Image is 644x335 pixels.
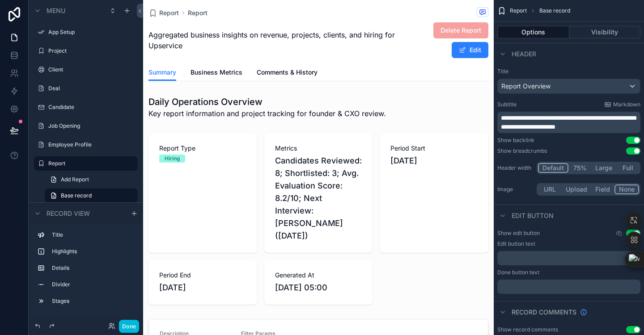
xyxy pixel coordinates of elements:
div: scrollable content [497,112,640,133]
label: Report [48,160,132,167]
label: Done button text [497,269,539,276]
button: Visibility [569,26,641,38]
span: Record comments [512,308,576,317]
label: Edit button text [497,240,535,247]
label: Subtitle [497,101,517,108]
a: Report [148,8,179,17]
label: Client [48,66,132,73]
div: scrollable content [29,224,143,317]
label: Candidate [48,104,132,111]
label: Divider [52,281,131,288]
label: Title [52,231,131,239]
span: Business Metrics [191,68,242,77]
a: Markdown [604,101,640,108]
button: URL [538,184,562,194]
span: Record view [47,209,90,218]
button: Edit [452,42,488,58]
label: Deal [48,85,132,92]
button: Field [591,184,615,194]
a: Summary [148,64,176,81]
div: Show backlink [497,137,534,144]
span: Base record [539,7,570,14]
label: Header width [497,164,533,172]
label: Title [497,68,640,75]
span: Add Report [61,176,89,183]
label: Details [52,264,131,272]
span: Report [159,8,179,17]
button: Report Overview [497,79,640,94]
span: Aggregated business insights on revenue, projects, clients, and hiring for Upservice [148,29,397,51]
label: Job Opening [48,122,132,130]
span: Markdown [613,101,640,108]
span: Menu [47,6,65,15]
button: 75% [568,163,591,173]
button: Full [616,163,639,173]
button: None [614,184,639,194]
span: Edit button [512,211,554,220]
label: Show edit button [497,230,540,237]
button: Done [119,320,139,333]
div: scrollable content [497,280,640,294]
span: Comments & History [257,68,318,77]
div: scrollable content [497,251,640,265]
button: Default [538,163,568,173]
span: Base record [61,192,92,199]
label: Stages [52,297,131,305]
span: Report [510,7,527,14]
div: Show breadcrumbs [497,147,547,155]
span: Summary [148,68,176,77]
label: Highlights [52,248,131,255]
a: Business Metrics [191,64,242,82]
label: App Setup [48,29,132,36]
a: Add Report [45,172,138,187]
span: Report Overview [501,82,551,91]
button: Options [497,26,569,38]
label: Image [497,186,533,193]
a: Base record [45,188,138,203]
button: Large [591,163,616,173]
label: Employee Profile [48,141,132,148]
span: Header [512,50,536,59]
a: Comments & History [257,64,318,82]
button: Upload [562,184,591,194]
a: Report [188,8,208,17]
label: Project [48,47,132,54]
